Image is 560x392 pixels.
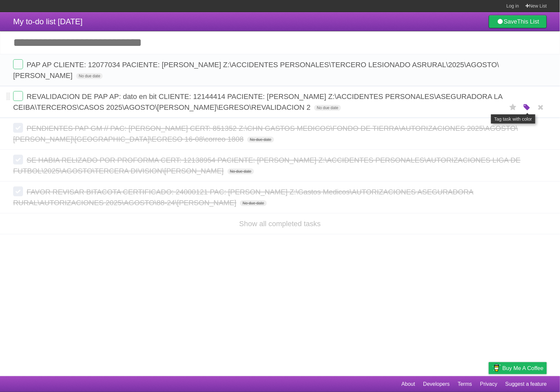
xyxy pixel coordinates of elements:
label: Done [13,59,23,69]
span: No due date [76,73,103,79]
span: No due date [240,200,267,206]
span: No due date [314,105,341,111]
label: Done [13,186,23,196]
label: Done [13,123,23,133]
a: Buy me a coffee [489,362,547,374]
a: SaveThis List [489,15,547,28]
span: FAVOR REVISAR BITACOTA CERTIFICADO: 24000121 PAC: [PERSON_NAME] Z:\Gastos Medicos\AUTORIZACIONES ... [13,188,474,207]
label: Star task [507,102,519,113]
span: No due date [247,137,274,143]
span: PAP AP CLIENTE: 12077034 PACIENTE: [PERSON_NAME] Z:\ACCIDENTES PERSONALES\TERCERO LESIONADO ASRUR... [13,61,499,80]
label: Done [13,155,23,165]
span: PENDIENTES PAP GM // PAC: [PERSON_NAME] CERT: 851352 Z:\CHN GASTOS MEDICOS\FONDO DE TIERRA\AUTORI... [13,124,518,143]
a: Privacy [480,378,497,390]
span: REVALIDACION DE PAP AP: dato en bit CLIENTE: 12144414 PACIENTE: [PERSON_NAME] Z:\ACCIDENTES PERSO... [13,92,503,111]
b: This List [517,18,539,25]
a: About [401,378,415,390]
label: Done [13,91,23,101]
img: Buy me a coffee [492,363,501,374]
a: Developers [423,378,450,390]
span: No due date [227,168,254,174]
a: Suggest a feature [506,378,547,390]
span: Buy me a coffee [503,363,544,374]
a: Terms [458,378,472,390]
span: SE HABIA RELIZADO POR PROFORMA CERT: 12138954 PACIENTE: [PERSON_NAME] Z:\ACCIDENTES PERSONALES\AU... [13,156,521,175]
a: Show all completed tasks [239,220,321,228]
span: My to-do list [DATE] [13,17,83,26]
